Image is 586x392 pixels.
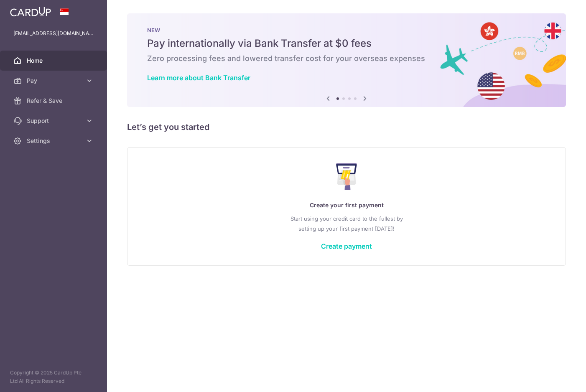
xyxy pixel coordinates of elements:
[127,13,566,107] img: Bank transfer banner
[147,53,546,64] h6: Zero processing fees and lowered transfer cost for your overseas expenses
[147,37,546,50] h5: Pay internationally via Bank Transfer at $0 fees
[27,117,82,125] span: Support
[27,76,82,85] span: Pay
[27,97,82,105] span: Refer & Save
[10,7,51,17] img: CardUp
[127,120,566,134] h5: Let’s get you started
[336,163,357,190] img: Make Payment
[13,29,94,38] p: [EMAIL_ADDRESS][DOMAIN_NAME]
[147,27,546,33] p: NEW
[27,137,82,145] span: Settings
[144,214,549,234] p: Start using your credit card to the fullest by setting up your first payment [DATE]!
[147,74,250,82] a: Learn more about Bank Transfer
[321,242,372,250] a: Create payment
[144,200,549,210] p: Create your first payment
[19,6,36,13] span: Help
[27,56,82,65] span: Home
